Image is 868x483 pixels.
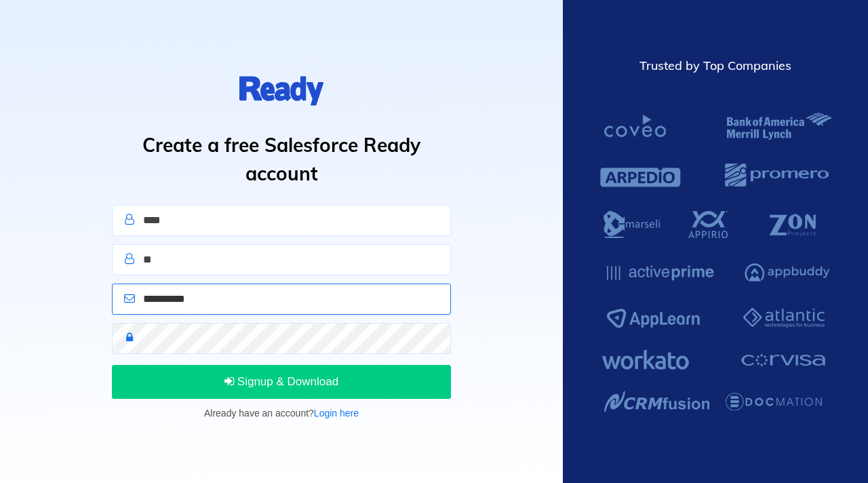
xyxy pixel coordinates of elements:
[224,375,338,388] span: Signup & Download
[107,131,456,188] h1: Create a free Salesforce Ready account
[112,406,451,421] p: Already have an account?
[112,365,451,399] button: Signup & Download
[597,57,834,75] div: Trusted by Top Companies
[597,98,834,426] img: Salesforce Ready Customers
[314,408,359,419] a: Login here
[239,73,323,109] img: logo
